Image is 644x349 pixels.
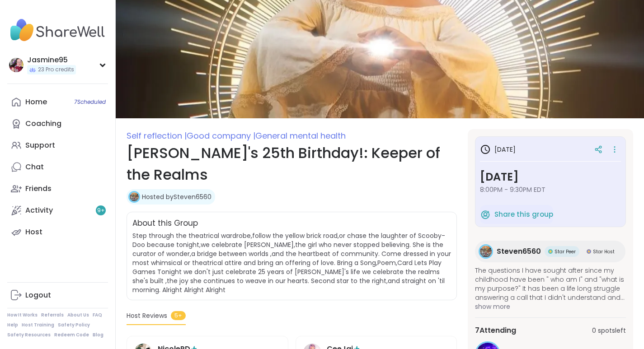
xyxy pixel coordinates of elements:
[127,130,187,141] span: Self reflection |
[25,140,55,150] div: Support
[132,218,198,229] h2: About this Group
[67,312,89,318] a: About Us
[7,200,108,221] a: Activity9+
[132,231,451,294] span: Step through the theatrical wardrobe,follow the yellow brick road,or chase the laughter of Scooby...
[475,266,626,302] span: The questions I have sought after since my childhood have been " who am I" and "what is my purpos...
[97,207,105,214] span: 9 +
[130,192,139,201] img: Steven6560
[480,209,491,220] img: ShareWell Logomark
[25,97,47,107] div: Home
[7,221,108,243] a: Host
[22,322,54,328] a: Host Training
[25,205,53,215] div: Activity
[93,332,103,338] a: Blog
[25,290,51,300] div: Logout
[7,284,108,306] a: Logout
[593,248,615,255] span: Star Host
[592,326,626,335] span: 0 spots left
[497,246,541,257] span: Steven6560
[93,312,102,318] a: FAQ
[38,66,74,74] span: 23 Pro credits
[27,55,76,65] div: Jasmine95
[548,249,553,254] img: Star Peer
[127,142,457,186] h1: [PERSON_NAME]'s 25th Birthday!: Keeper of the Realms
[25,227,42,237] div: Host
[480,246,492,257] img: Steven6560
[480,205,553,224] button: Share this group
[7,91,108,113] a: Home7Scheduled
[7,322,18,328] a: Help
[7,113,108,135] a: Coaching
[494,209,553,220] span: Share this group
[555,248,576,255] span: Star Peer
[25,184,52,194] div: Friends
[171,311,186,320] span: 5+
[142,192,212,201] a: Hosted bySteven6560
[25,162,44,172] div: Chat
[480,144,516,155] h3: [DATE]
[54,332,89,338] a: Redeem Code
[480,169,621,185] h3: [DATE]
[7,135,108,156] a: Support
[255,130,346,141] span: General mental health
[475,302,626,311] span: show more
[74,98,106,106] span: 7 Scheduled
[7,156,108,178] a: Chat
[7,14,108,46] img: ShareWell Nav Logo
[127,311,167,321] span: Host Reviews
[587,249,591,254] img: Star Host
[58,322,90,328] a: Safety Policy
[187,130,255,141] span: Good company |
[9,58,24,72] img: Jasmine95
[25,119,61,129] div: Coaching
[7,312,38,318] a: How It Works
[480,185,621,194] span: 8:00PM - 9:30PM EDT
[475,241,625,262] a: Steven6560Steven6560Star PeerStar PeerStar HostStar Host
[475,325,516,336] span: 7 Attending
[7,332,51,338] a: Safety Resources
[41,312,64,318] a: Referrals
[7,178,108,200] a: Friends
